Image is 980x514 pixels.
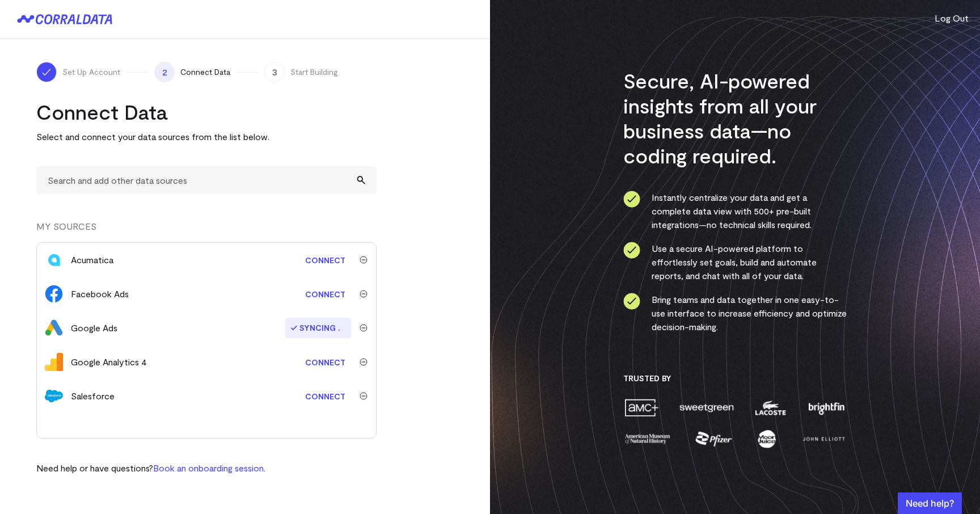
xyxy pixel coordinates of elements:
input: Search and add other data sources [36,166,377,194]
a: Book an onboarding session. [153,462,265,473]
h3: Trusted By [623,373,847,384]
img: trash-ca1c80e1d16ab71a5036b7411d6fcb154f9f8364eee40f9fb4e52941a92a1061.svg [360,256,367,264]
p: Need help or have questions? [36,461,265,475]
h2: Connect Data [36,99,377,124]
img: trash-ca1c80e1d16ab71a5036b7411d6fcb154f9f8364eee40f9fb4e52941a92a1061.svg [360,324,367,332]
a: Connect [299,284,351,305]
button: Log Out [935,11,969,25]
img: amc-451ba355745a1e68da4dd692ff574243e675d7a235672d558af61b69e36ec7f3.png [623,398,660,418]
span: Start Building [290,66,338,78]
img: google_analytics_4-633564437f1c5a1f80ed481c8598e5be587fdae20902a9d236da8b1a77aec1de.svg [45,353,63,371]
a: Connect [299,386,351,407]
div: Acumatica [71,253,113,267]
span: 3 [264,62,285,82]
span: 2 [154,62,175,82]
img: facebook_ads-70f54adf8324fd366a4dad5aa4e8dc3a193daeb41612ad8aba5915164cc799be.svg [45,285,63,303]
img: trash-ca1c80e1d16ab71a5036b7411d6fcb154f9f8364eee40f9fb4e52941a92a1061.svg [360,358,367,366]
li: Use a secure AI-powered platform to effortlessly set goals, build and automate reports, and chat ... [623,242,847,283]
img: brightfin-814104a60bf555cbdbde4872c1947232c4c7b64b86a6714597b672683d806f7b.png [806,398,847,418]
a: Connect [299,250,351,271]
div: Google Ads [71,321,117,335]
li: Bring teams and data together in one easy-to-use interface to increase efficiency and optimize de... [623,293,847,334]
img: sweetgreen-51a9cfd6e7f577b5d2973e4b74db2d3c444f7f1023d7d3914010f7123f825463.png [678,398,735,418]
img: salesforce-c50c67d811d02c832e94bd51b13e21e0edf1ec990bb2b68cb588fd4b2bd2e614.svg [45,387,63,405]
img: pfizer-ec50623584d330049e431703d0cb127f675ce31f452716a68c3f54c01096e829.png [694,429,733,449]
a: Connect [299,352,351,373]
div: MY SOURCES [36,220,377,242]
div: Salesforce [71,389,115,403]
span: Connect Data [180,66,230,78]
img: trash-ca1c80e1d16ab71a5036b7411d6fcb154f9f8364eee40f9fb4e52941a92a1061.svg [360,392,367,400]
span: Set Up Account [62,66,120,78]
img: ico-check-circle-0286c843c050abce574082beb609b3a87e49000e2dbcf9c8d101413686918542.svg [623,242,640,259]
div: Google Analytics 4 [71,355,147,369]
div: Facebook Ads [71,287,129,301]
h3: Secure, AI-powered insights from all your business data—no coding required. [623,68,847,168]
img: john-elliott-7c54b8592a34f024266a72de9d15afc68813465291e207b7f02fde802b847052.png [801,429,847,449]
img: google_ads-1b58f43bd7feffc8709b649899e0ff922d69da16945e3967161387f108ed8d2f.png [45,319,63,337]
img: trash-ca1c80e1d16ab71a5036b7411d6fcb154f9f8364eee40f9fb4e52941a92a1061.svg [360,290,367,298]
span: Syncing [285,318,351,338]
img: ico-check-circle-0286c843c050abce574082beb609b3a87e49000e2dbcf9c8d101413686918542.svg [623,191,640,208]
img: acumatica-f04a261dafe98cf32278671ab37eee4b85b1511aa3b930593bce28e020814e58.svg [45,251,63,269]
li: Instantly centralize your data and get a complete data view with 500+ pre-built integrations—no t... [623,191,847,231]
img: amnh-fc366fa550d3bbd8e1e85a3040e65cc9710d0bea3abcf147aa05e3a03bbbee56.png [623,429,672,449]
p: Select and connect your data sources from the list below. [36,130,377,144]
img: lacoste-ee8d7bb45e342e37306c36566003b9a215fb06da44313bcf359925cbd6d27eb6.png [754,398,787,418]
img: ico-check-white-f112bc9ae5b8eaea75d262091fbd3bded7988777ca43907c4685e8c0583e79cb.svg [41,66,52,78]
img: moon-juice-8ce53f195c39be87c9a230f0550ad6397bce459ce93e102f0ba2bdfd7b7a5226.png [755,429,778,449]
img: ico-check-circle-0286c843c050abce574082beb609b3a87e49000e2dbcf9c8d101413686918542.svg [623,293,640,310]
